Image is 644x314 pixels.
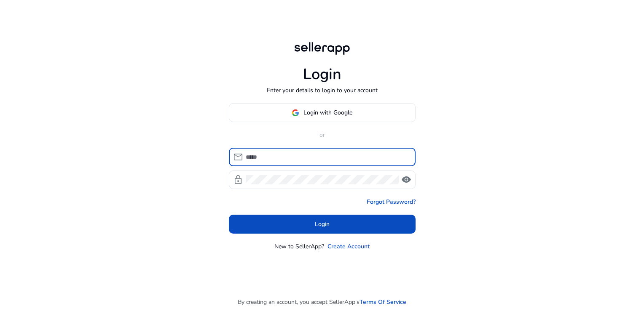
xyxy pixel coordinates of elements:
img: google-logo.svg [292,109,299,117]
button: Login [229,215,416,234]
a: Terms Of Service [360,298,406,306]
p: New to SellerApp? [274,242,324,251]
span: mail [233,152,243,162]
p: or [229,130,416,139]
button: Login with Google [229,103,416,122]
a: Forgot Password? [367,197,416,206]
span: Login with Google [303,108,352,117]
span: visibility [401,175,411,185]
span: Login [315,220,330,229]
a: Create Account [327,242,370,251]
p: Enter your details to login to your account [267,86,378,95]
h1: Login [303,65,341,83]
span: lock [233,175,243,185]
